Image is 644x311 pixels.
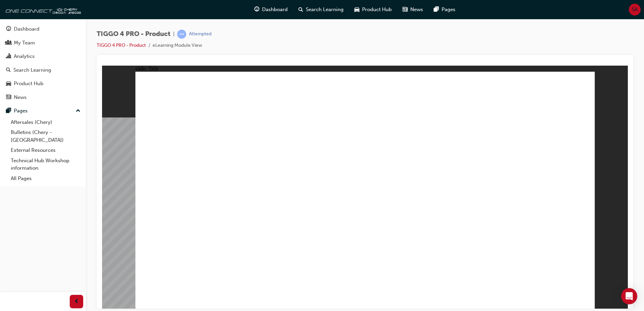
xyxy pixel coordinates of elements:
div: News [14,94,27,101]
div: Pages [14,107,28,115]
button: Pages [3,105,83,117]
a: Aftersales (Chery) [8,117,83,128]
div: Product Hub [14,80,43,88]
span: up-icon [76,107,80,115]
a: search-iconSearch Learning [293,3,349,16]
a: All Pages [8,173,83,184]
button: SA [629,4,641,15]
a: news-iconNews [397,3,428,16]
a: Product Hub [3,77,83,90]
div: Attempted [189,31,212,37]
div: Search Learning [13,66,51,74]
span: guage-icon [254,5,259,14]
span: chart-icon [6,54,11,60]
span: car-icon [6,81,11,87]
span: news-icon [402,5,408,14]
span: TIGGO 4 PRO - Product [97,30,170,38]
span: pages-icon [6,108,11,114]
a: pages-iconPages [428,3,461,16]
span: learningRecordVerb_ATTEMPT-icon [177,30,186,39]
div: Open Intercom Messenger [621,288,637,304]
a: News [3,91,83,104]
li: eLearning Module View [153,42,202,49]
a: External Resources [8,145,83,155]
a: guage-iconDashboard [249,3,293,16]
span: people-icon [6,40,11,46]
span: pages-icon [434,5,439,14]
div: My Team [14,39,35,47]
span: | [173,30,174,38]
span: Product Hub [362,6,392,13]
span: search-icon [6,67,11,73]
button: DashboardMy TeamAnalyticsSearch LearningProduct HubNews [3,22,83,105]
a: Technical Hub Workshop information [8,155,83,173]
a: Analytics [3,50,83,63]
a: My Team [3,37,83,49]
span: SA [632,6,638,13]
a: TIGGO 4 PRO - Product [97,42,146,48]
a: Bulletins (Chery - [GEOGRAPHIC_DATA]) [8,127,83,145]
span: car-icon [354,5,359,14]
span: Dashboard [262,6,288,13]
a: Dashboard [3,23,83,35]
span: news-icon [6,95,11,101]
a: Search Learning [3,64,83,76]
div: Analytics [14,53,35,60]
span: guage-icon [6,26,11,32]
span: News [410,6,423,13]
div: Dashboard [14,25,39,33]
span: prev-icon [74,298,79,306]
span: Search Learning [306,6,344,13]
a: car-iconProduct Hub [349,3,397,16]
span: Pages [442,6,455,13]
span: search-icon [298,5,303,14]
img: oneconnect [3,3,81,16]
